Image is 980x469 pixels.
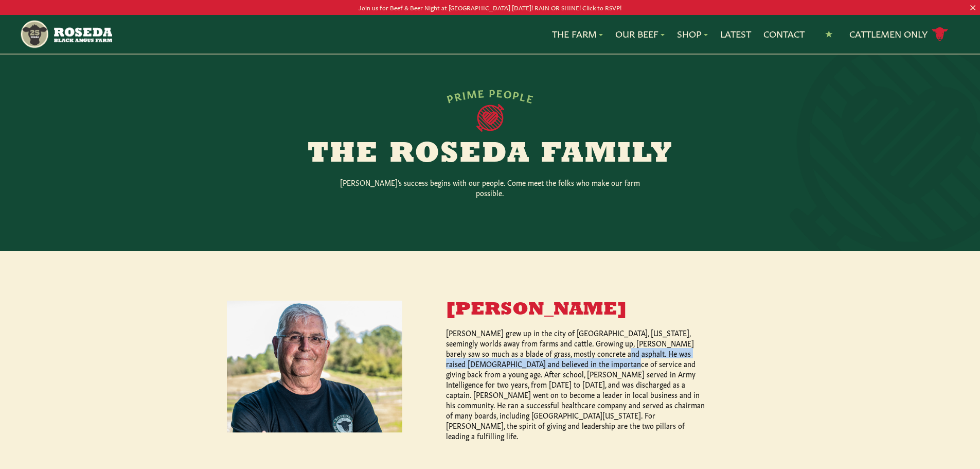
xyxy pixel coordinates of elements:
span: P [488,86,495,98]
a: Latest [720,27,751,41]
span: I [460,89,467,100]
p: Join us for Beef & Beer Night at [GEOGRAPHIC_DATA] [DATE]! RAIN OR SHINE! Click to RSVP! [49,2,931,13]
a: Contact [763,27,805,41]
p: [PERSON_NAME] grew up in the city of [GEOGRAPHIC_DATA], [US_STATE], seemingly worlds away from fa... [446,327,709,441]
span: M [466,87,478,99]
span: E [477,86,485,98]
span: P [512,88,521,100]
span: O [503,87,513,99]
span: E [525,91,535,104]
a: The Farm [552,27,603,41]
h2: The Roseda Family [293,140,688,169]
div: PRIME PEOPLE [444,86,536,104]
img: https://roseda.com/wp-content/uploads/2021/05/roseda-25-header.png [20,19,112,49]
a: Cattlemen Only [849,25,948,43]
span: P [445,91,455,104]
a: Shop [677,27,708,41]
span: L [519,90,528,102]
p: [PERSON_NAME]’s success begins with our people. Come meet the folks who make our farm possible. [326,177,655,198]
a: Our Beef [615,27,665,41]
img: Ed Burchell Sr. [227,301,402,432]
nav: Main Navigation [20,15,960,54]
h3: [PERSON_NAME] [446,301,709,319]
span: R [453,90,462,102]
span: E [496,86,504,98]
